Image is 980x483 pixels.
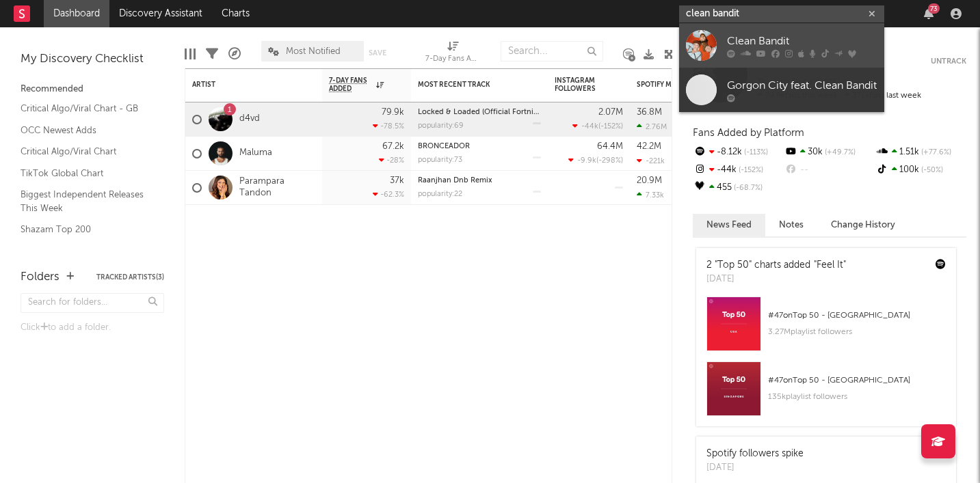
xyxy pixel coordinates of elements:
[568,156,623,165] div: ( )
[768,372,946,389] div: # 47 on Top 50 - [GEOGRAPHIC_DATA]
[928,3,940,14] div: 73
[373,190,404,199] div: -62.3 %
[418,109,541,116] div: Locked & Loaded (Official Fortnite Anthem)
[637,176,662,185] div: 20.9M
[390,176,404,185] div: 37k
[21,123,150,138] a: OCC Newest Adds
[577,157,596,165] span: -9.9k
[581,123,598,130] span: -44k
[379,156,404,165] div: -28 %
[637,81,739,89] div: Spotify Monthly Listeners
[21,81,164,98] div: Recommended
[637,142,661,151] div: 42.2M
[21,293,164,313] input: Search for folders...
[418,109,572,116] a: Locked & Loaded (Official Fortnite Anthem)
[418,177,541,184] div: Raanjhan Dnb Remix
[706,258,846,273] div: 2 "Top 50" charts added
[373,122,404,130] div: -78.5 %
[572,122,623,130] div: ( )
[418,191,462,198] div: popularity: 22
[765,214,817,236] button: Notes
[696,296,956,361] a: #47onTop 50 - [GEOGRAPHIC_DATA]3.27Mplaylist followers
[637,191,664,199] div: 7.33k
[329,77,373,93] span: 7-Day Fans Added
[817,214,909,236] button: Change History
[369,49,386,57] button: Save
[228,34,241,74] div: A&R Pipeline
[286,47,341,56] span: Most Notified
[768,307,946,324] div: # 47 on Top 50 - [GEOGRAPHIC_DATA]
[768,324,946,340] div: 3.27M playlist followers
[637,122,667,131] div: 2.76M
[501,41,603,61] input: Search...
[875,161,966,179] div: 100k
[598,108,623,117] div: 2.07M
[727,77,877,94] div: Gorgon City feat. Clean Bandit
[239,148,272,159] a: Maluma
[382,142,404,151] div: 67.2k
[96,274,164,281] button: Tracked Artists(3)
[931,55,966,68] button: Untrack
[768,389,946,405] div: 135k playlist followers
[693,214,765,236] button: News Feed
[637,108,662,117] div: 36.8M
[192,81,295,89] div: Artist
[21,144,150,159] a: Critical Algo/Viral Chart
[21,51,164,68] div: My Discovery Checklist
[875,143,966,161] div: 1.51k
[823,149,856,156] span: +49.7 %
[696,361,956,426] a: #47onTop 50 - [GEOGRAPHIC_DATA]135kplaylist followers
[706,447,804,461] div: Spotify followers spike
[185,34,196,74] div: Edit Columns
[693,179,784,197] div: 455
[693,143,784,161] div: -8.12k
[727,33,877,49] div: Clean Bandit
[784,143,875,161] div: 30k
[919,149,951,156] span: +77.6 %
[418,81,520,89] div: Most Recent Track
[239,113,260,125] a: d4vd
[693,128,804,138] span: Fans Added by Platform
[737,167,763,174] span: -152 %
[679,68,884,112] a: Gorgon City feat. Clean Bandit
[418,156,462,164] div: popularity: 73
[382,108,404,117] div: 79.9k
[418,143,541,150] div: BRONCEADOR
[418,122,464,130] div: popularity: 69
[206,34,218,74] div: Filters
[784,161,875,179] div: --
[21,166,150,181] a: TikTok Global Chart
[239,176,315,199] a: Parampara Tandon
[425,51,480,68] div: 7-Day Fans Added (7-Day Fans Added)
[637,156,665,165] div: -221k
[679,5,884,23] input: Search for artists
[555,77,602,93] div: Instagram Followers
[732,184,763,192] span: -68.7 %
[597,142,623,151] div: 64.4M
[679,23,884,68] a: Clean Bandit
[418,177,492,184] a: Raanjhan Dnb Remix
[693,161,784,179] div: -44k
[706,273,846,286] div: [DATE]
[706,461,804,475] div: [DATE]
[742,149,768,156] span: -113 %
[919,167,943,174] span: -50 %
[21,269,59,286] div: Folders
[21,244,150,259] a: YouTube Hottest Videos
[600,123,621,130] span: -152 %
[598,157,621,165] span: -298 %
[21,222,150,237] a: Shazam Top 200
[21,101,150,116] a: Critical Algo/Viral Chart - GB
[21,320,164,336] div: Click to add a folder.
[425,34,480,74] div: 7-Day Fans Added (7-Day Fans Added)
[21,187,150,215] a: Biggest Independent Releases This Week
[418,143,470,150] a: BRONCEADOR
[924,8,933,19] button: 73
[814,260,846,270] a: "Feel It"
